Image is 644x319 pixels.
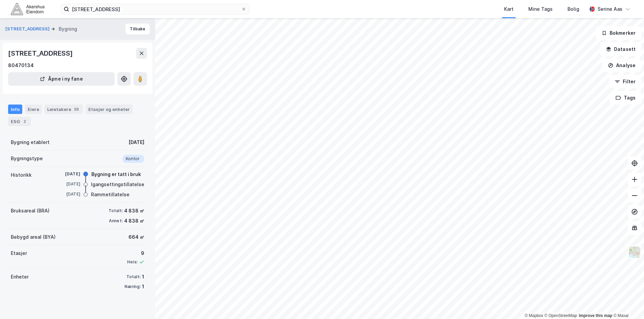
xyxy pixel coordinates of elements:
[545,313,577,318] a: OpenStreetMap
[602,59,641,72] button: Analyse
[125,24,150,34] button: Tilbake
[528,5,553,13] div: Mine Tags
[124,284,141,289] div: Næring:
[504,5,514,13] div: Kart
[610,287,644,319] iframe: Chat Widget
[610,91,641,105] button: Tags
[8,61,34,69] div: 80470134
[91,180,144,188] div: Igangsettingstillatelse
[628,246,641,259] img: Z
[8,117,31,126] div: ESG
[128,138,144,146] div: [DATE]
[609,75,641,88] button: Filter
[610,287,644,319] div: Kontrollprogram for chat
[11,207,50,215] div: Bruksareal (BRA)
[596,26,641,40] button: Bokmerker
[8,72,115,86] button: Åpne i ny fane
[11,249,27,257] div: Etasjer
[600,42,641,56] button: Datasett
[597,5,622,13] div: Serine Aas
[525,313,543,318] a: Mapbox
[8,48,74,59] div: [STREET_ADDRESS]
[579,313,612,318] a: Improve this map
[45,105,83,114] div: Leietakere
[72,106,80,113] div: 26
[126,274,141,280] div: Totalt:
[11,273,29,281] div: Enheter
[91,191,129,199] div: Rammetillatelse
[59,25,77,33] div: Bygning
[11,3,45,15] img: akershus-eiendom-logo.9091f326c980b4bce74ccdd9f866810c.svg
[109,218,123,224] div: Annet:
[69,4,241,14] input: Søk på adresse, matrikkel, gårdeiere, leietakere eller personer
[11,138,50,146] div: Bygning etablert
[567,5,579,13] div: Bolig
[5,26,51,32] button: [STREET_ADDRESS]
[142,273,144,281] div: 1
[21,118,28,125] div: 2
[88,106,130,112] div: Etasjer og enheter
[53,191,80,197] div: [DATE]
[53,181,80,187] div: [DATE]
[11,171,32,179] div: Historikk
[53,171,80,177] div: [DATE]
[8,105,22,114] div: Info
[25,105,42,114] div: Eiere
[11,154,43,163] div: Bygningstype
[142,283,144,291] div: 1
[124,217,144,225] div: 4 838 ㎡
[11,233,56,241] div: Bebygd areal (BYA)
[109,208,123,213] div: Totalt:
[124,207,144,215] div: 4 838 ㎡
[91,170,141,178] div: Bygning er tatt i bruk
[127,259,138,265] div: Heis:
[127,249,144,257] div: 9
[128,233,144,241] div: 664 ㎡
